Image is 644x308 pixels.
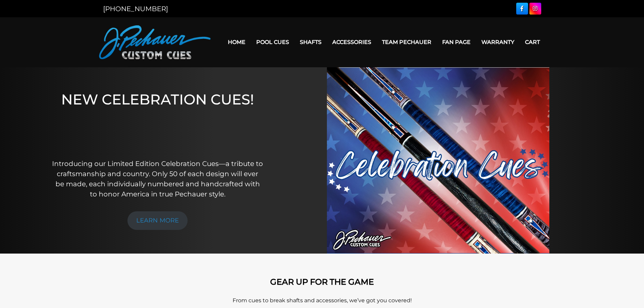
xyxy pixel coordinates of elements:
[520,33,545,51] a: Cart
[476,33,520,51] a: Warranty
[129,297,515,305] p: From cues to break shafts and accessories, we’ve got you covered!
[99,25,211,59] img: Pechauer Custom Cues
[52,159,264,199] p: Introducing our Limited Edition Celebration Cues—a tribute to craftsmanship and country. Only 50 ...
[270,277,374,287] strong: GEAR UP FOR THE GAME
[294,33,327,51] a: Shafts
[377,33,437,51] a: Team Pechauer
[127,211,188,230] a: LEARN MORE
[103,5,168,13] a: [PHONE_NUMBER]
[251,33,294,51] a: Pool Cues
[327,33,377,51] a: Accessories
[437,33,476,51] a: Fan Page
[222,33,251,51] a: Home
[52,91,264,149] h1: NEW CELEBRATION CUES!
